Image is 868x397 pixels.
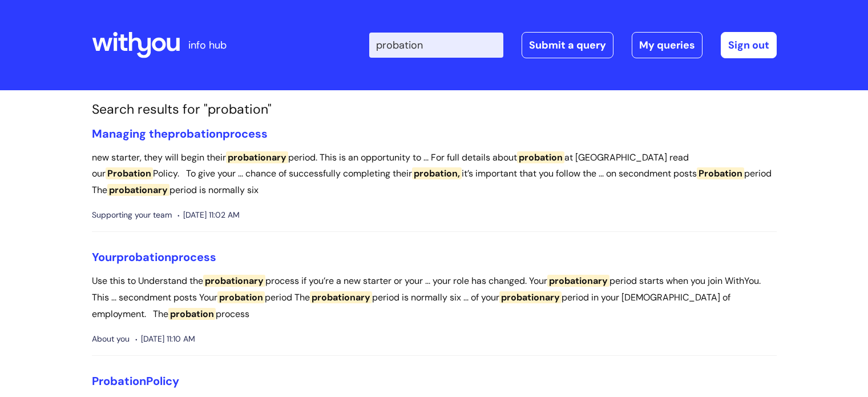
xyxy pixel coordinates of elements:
[92,150,777,199] p: new starter, they will begin their period. This is an opportunity to ... For full details about a...
[177,208,240,222] span: [DATE] 11:02 AM
[92,273,777,322] p: Use this to Understand the process if you’re a new starter or your ... your role has changed. You...
[135,332,195,346] span: [DATE] 11:10 AM
[92,126,268,141] a: Managing theprobationprocess
[369,32,777,58] div: | -
[369,33,503,58] input: Search
[116,250,171,264] span: probation
[107,184,169,196] span: probationary
[92,374,146,388] span: Probation
[412,167,462,179] span: probation,
[92,374,179,388] a: ProbationPolicy
[92,250,216,264] a: Yourprobationprocess
[168,308,216,320] span: probation
[106,167,153,179] span: Probation
[92,332,130,346] span: About you
[697,167,744,179] span: Probation
[310,291,372,303] span: probationary
[522,32,613,58] a: Submit a query
[632,32,703,58] a: My queries
[226,151,288,163] span: probationary
[217,291,265,303] span: probation
[188,36,227,54] p: info hub
[168,126,223,141] span: probation
[203,275,265,287] span: probationary
[499,291,562,303] span: probationary
[721,32,777,58] a: Sign out
[92,208,172,222] span: Supporting your team
[92,102,777,118] h1: Search results for "probation"
[517,151,564,163] span: probation
[547,275,609,287] span: probationary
